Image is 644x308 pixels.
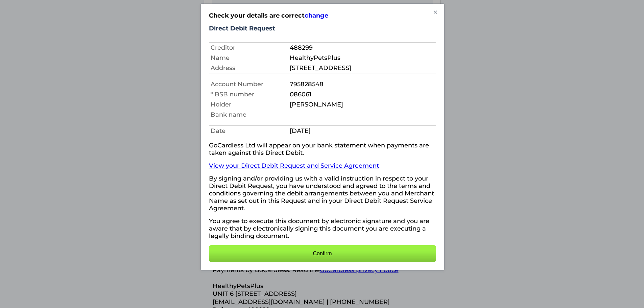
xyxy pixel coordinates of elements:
td: Creditor [209,43,288,53]
td: [STREET_ADDRESS] [288,63,436,73]
td: [PERSON_NAME] [288,99,436,110]
td: [DATE] [288,126,436,136]
p: By signing and/or providing us with a valid instruction in respect to your Direct Debit Request, ... [209,175,436,212]
p: You agree to execute this document by electronic signature and you are aware that by electronical... [209,217,436,240]
td: Date [209,126,288,136]
p: GoCardless Ltd will appear on your bank statement when payments are taken against this Direct Debit. [209,142,436,157]
a: View your Direct Debit Request and Service Agreement [209,162,379,169]
td: Holder [209,99,288,110]
td: Address [209,63,288,73]
td: 488299 [288,43,436,53]
td: Name [209,53,288,63]
td: Bank name [209,110,288,120]
td: HealthyPetsPlus [288,53,436,63]
button: Confirm [209,245,436,262]
td: 795828548 [288,79,436,90]
td: 086061 [288,89,436,99]
h2: Direct Debit Request [209,25,436,35]
td: * BSB number [209,89,288,99]
td: Account Number [209,79,288,90]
